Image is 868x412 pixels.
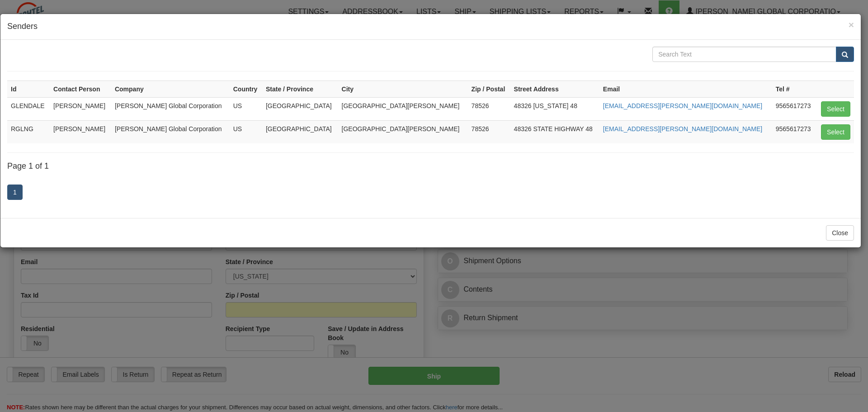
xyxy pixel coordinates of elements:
[510,97,599,120] td: 48326 [US_STATE] 48
[603,125,762,133] a: [EMAIL_ADDRESS][PERSON_NAME][DOMAIN_NAME]
[262,81,338,97] th: State / Province
[468,97,510,120] td: 78526
[510,120,599,143] td: 48326 STATE HIGHWAY 48
[510,81,599,97] th: Street Address
[230,97,262,120] td: US
[849,19,854,30] span: ×
[262,97,338,120] td: [GEOGRAPHIC_DATA]
[262,120,338,143] td: [GEOGRAPHIC_DATA]
[111,120,230,143] td: [PERSON_NAME] Global Corporation
[7,97,50,120] td: GLENDALE
[826,225,854,241] button: Close
[111,81,230,97] th: Company
[230,81,262,97] th: Country
[7,162,854,171] h4: Page 1 of 1
[468,120,510,143] td: 78526
[7,185,23,200] a: 1
[50,97,111,120] td: [PERSON_NAME]
[7,21,854,33] h4: Senders
[652,47,836,62] input: Search Text
[772,97,816,120] td: 9565617273
[230,120,262,143] td: US
[338,120,468,143] td: [GEOGRAPHIC_DATA][PERSON_NAME]
[821,124,850,140] button: Select
[849,20,854,29] button: Close
[7,81,50,97] th: Id
[772,81,816,97] th: Tel #
[50,120,111,143] td: [PERSON_NAME]
[7,120,50,143] td: RGLNG
[338,81,468,97] th: City
[821,101,850,117] button: Select
[111,97,230,120] td: [PERSON_NAME] Global Corporation
[50,81,111,97] th: Contact Person
[468,81,510,97] th: Zip / Postal
[603,102,762,109] a: [EMAIL_ADDRESS][PERSON_NAME][DOMAIN_NAME]
[599,81,772,97] th: Email
[338,97,468,120] td: [GEOGRAPHIC_DATA][PERSON_NAME]
[772,120,816,143] td: 9565617273
[847,160,867,252] iframe: chat widget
